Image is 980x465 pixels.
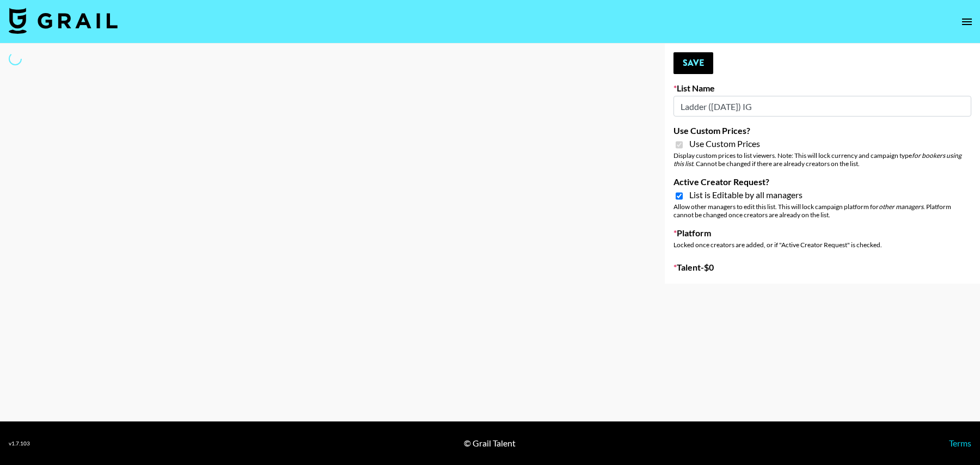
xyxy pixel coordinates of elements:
[9,440,30,447] div: v 1.7.103
[673,228,971,238] label: Platform
[673,176,971,187] label: Active Creator Request?
[689,189,803,200] span: List is Editable by all managers
[673,262,971,273] label: Talent - $ 0
[673,125,971,136] label: Use Custom Prices?
[673,83,971,94] label: List Name
[464,438,516,449] div: © Grail Talent
[949,438,971,448] a: Terms
[956,11,978,33] button: open drawer
[689,138,760,149] span: Use Custom Prices
[673,151,971,168] div: Display custom prices to list viewers. Note: This will lock currency and campaign type . Cannot b...
[673,52,713,74] button: Save
[879,203,923,211] em: other managers
[673,203,971,219] div: Allow other managers to edit this list. This will lock campaign platform for . Platform cannot be...
[673,241,971,249] div: Locked once creators are added, or if "Active Creator Request" is checked.
[9,8,118,34] img: Grail Talent
[673,151,961,168] em: for bookers using this list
